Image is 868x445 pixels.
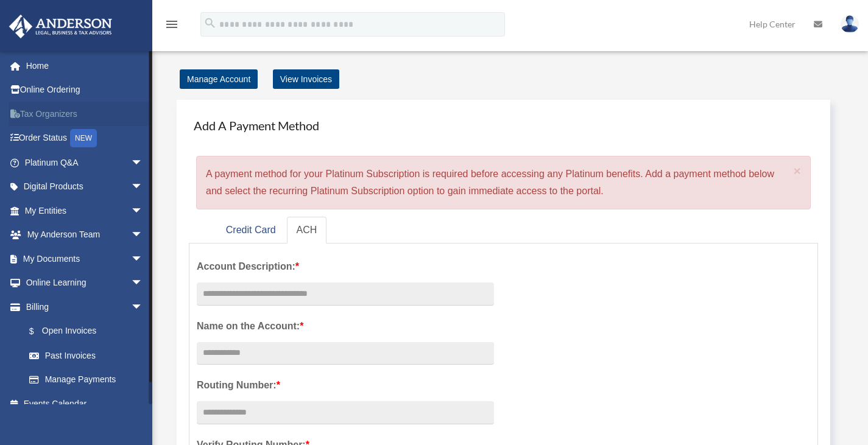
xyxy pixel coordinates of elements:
i: menu [164,17,179,32]
a: Billingarrow_drop_down [9,295,161,319]
img: User Pic [841,15,859,33]
a: My Entitiesarrow_drop_down [9,198,161,223]
a: Platinum Q&Aarrow_drop_down [9,150,161,175]
span: $ [36,324,42,339]
a: My Anderson Teamarrow_drop_down [9,223,161,247]
a: Home [9,54,161,78]
a: Manage Payments [17,368,155,392]
span: arrow_drop_down [131,271,155,296]
span: arrow_drop_down [131,247,155,272]
a: Order StatusNEW [9,126,161,151]
a: My Documentsarrow_drop_down [9,247,161,271]
h4: Add A Payment Method [189,112,818,139]
span: arrow_drop_down [131,223,155,248]
span: arrow_drop_down [131,198,155,223]
a: View Invoices [273,69,339,89]
a: Tax Organizers [9,102,161,126]
div: NEW [70,129,97,147]
i: search [203,16,217,30]
a: Online Learningarrow_drop_down [9,271,161,295]
a: menu [164,21,179,32]
span: arrow_drop_down [131,295,155,320]
a: Manage Account [180,69,258,89]
div: A payment method for your Platinum Subscription is required before accessing any Platinum benefit... [196,156,811,209]
a: Past Invoices [17,343,161,368]
span: × [794,164,802,178]
a: Online Ordering [9,78,161,102]
a: Digital Productsarrow_drop_down [9,175,161,199]
span: arrow_drop_down [131,175,155,200]
a: Events Calendar [9,391,161,416]
a: ACH [287,217,327,244]
label: Name on the Account: [197,318,494,335]
img: Anderson Advisors Platinum Portal [5,15,116,38]
label: Routing Number: [197,377,494,394]
label: Account Description: [197,258,494,275]
a: Credit Card [216,217,286,244]
span: arrow_drop_down [131,150,155,175]
a: $Open Invoices [17,319,161,344]
button: Close [794,164,802,177]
